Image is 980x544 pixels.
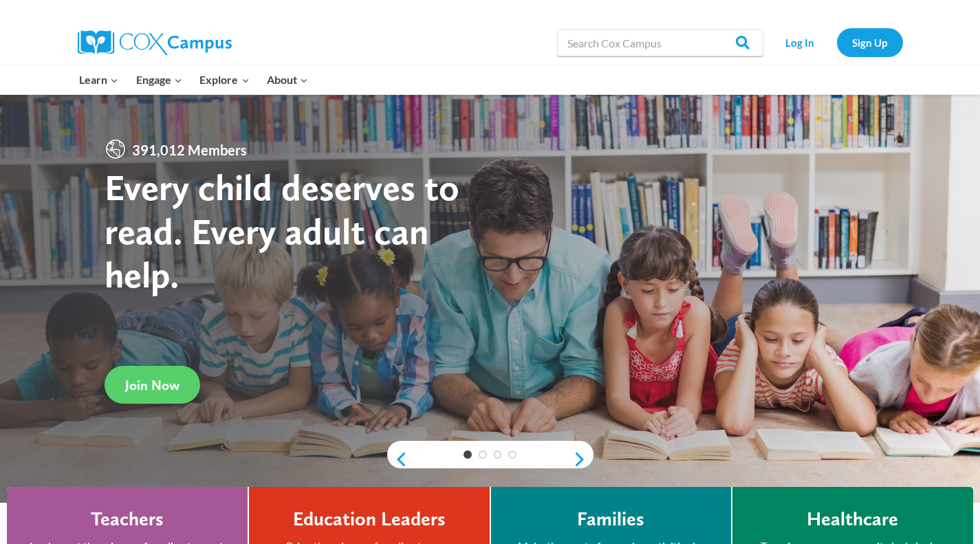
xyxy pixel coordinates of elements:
span: About [267,71,308,89]
span: Learn [79,71,118,89]
h4: Families [577,508,644,531]
input: Search Cox Campus [557,29,763,56]
a: 4 [508,450,516,459]
span: Engage [136,71,182,89]
a: Sign Up [837,28,903,56]
strong: Every child deserves to read. Every adult can help. [105,165,459,296]
nav: Secondary Navigation [770,28,903,56]
a: Log In [770,28,830,56]
a: 3 [494,450,502,459]
img: Cox Campus [78,30,232,55]
h4: Education Leaders [293,508,446,531]
a: Join Now [105,366,200,404]
h4: Teachers [91,508,164,531]
nav: Primary Navigation [71,65,317,94]
span: Join Now [125,377,179,393]
span: Explore [199,71,249,89]
a: previous [387,451,408,468]
h4: Healthcare [807,508,898,531]
span: 391,012 Members [127,138,252,160]
a: 2 [479,450,487,459]
div: content slider buttons [387,446,594,473]
a: 1 [464,450,472,459]
a: next [573,451,594,468]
